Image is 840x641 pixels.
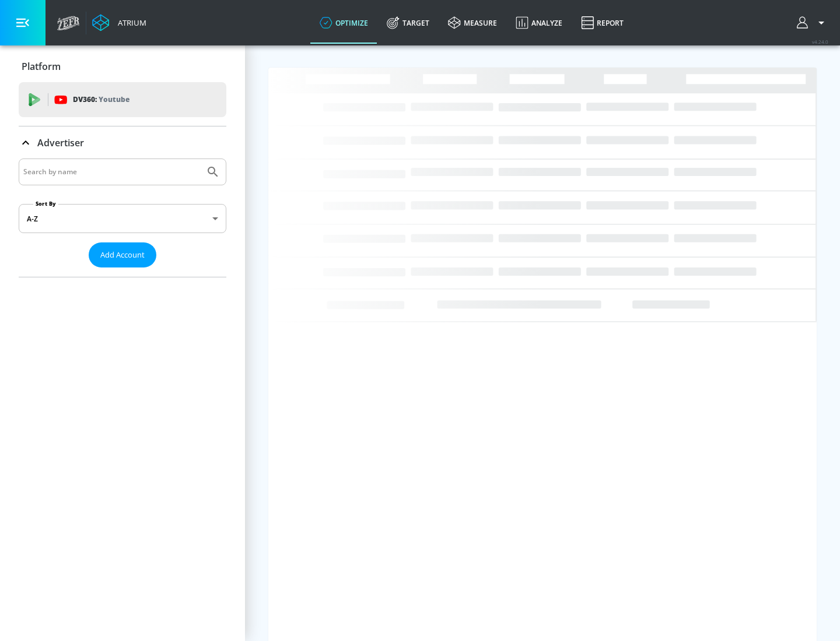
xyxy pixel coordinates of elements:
div: Platform [19,50,226,83]
p: Youtube [99,93,129,105]
div: Atrium [113,17,146,28]
a: measure [439,2,506,44]
span: Add Account [100,248,145,262]
button: Add Account [89,242,156,267]
div: Advertiser [19,159,226,277]
a: Analyze [506,2,572,44]
p: Advertiser [37,136,84,149]
a: optimize [310,2,377,44]
p: DV360: [73,93,129,106]
label: Sort By [33,200,58,207]
div: A-Z [19,204,226,233]
a: Atrium [92,14,146,31]
div: DV360: Youtube [19,82,226,117]
p: Platform [22,60,61,73]
span: v 4.24.0 [812,38,828,45]
a: Report [572,2,633,44]
a: Target [377,2,439,44]
input: Search by name [23,164,200,179]
nav: list of Advertiser [19,267,226,277]
div: Advertiser [19,126,226,159]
